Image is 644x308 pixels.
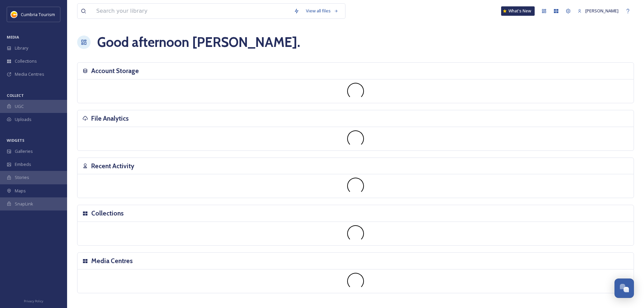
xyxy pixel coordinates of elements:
span: WIDGETS [7,138,24,143]
a: View all files [303,4,342,17]
button: Open Chat [614,279,634,298]
span: Uploads [15,116,32,123]
span: Maps [15,188,26,194]
span: [PERSON_NAME] [585,8,619,14]
span: Collections [15,58,37,64]
span: Privacy Policy [24,299,43,303]
span: Galleries [15,148,33,155]
span: UGC [15,103,24,110]
img: images.jpg [11,11,17,18]
h3: Media Centres [91,256,133,266]
a: What's New [501,6,535,16]
span: COLLECT [7,93,24,98]
a: Privacy Policy [24,297,43,305]
h3: Collections [91,208,124,218]
span: Embeds [15,161,31,168]
h3: Recent Activity [91,161,134,171]
a: [PERSON_NAME] [574,4,622,17]
h1: Good afternoon [PERSON_NAME] . [97,32,300,52]
span: Stories [15,174,29,181]
span: Cumbria Tourism [21,11,55,17]
span: SnapLink [15,201,33,207]
h3: Account Storage [91,66,139,76]
span: Library [15,45,28,51]
h3: File Analytics [91,114,129,123]
span: Media Centres [15,71,44,77]
input: Search your library [93,4,290,18]
span: MEDIA [7,35,19,40]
